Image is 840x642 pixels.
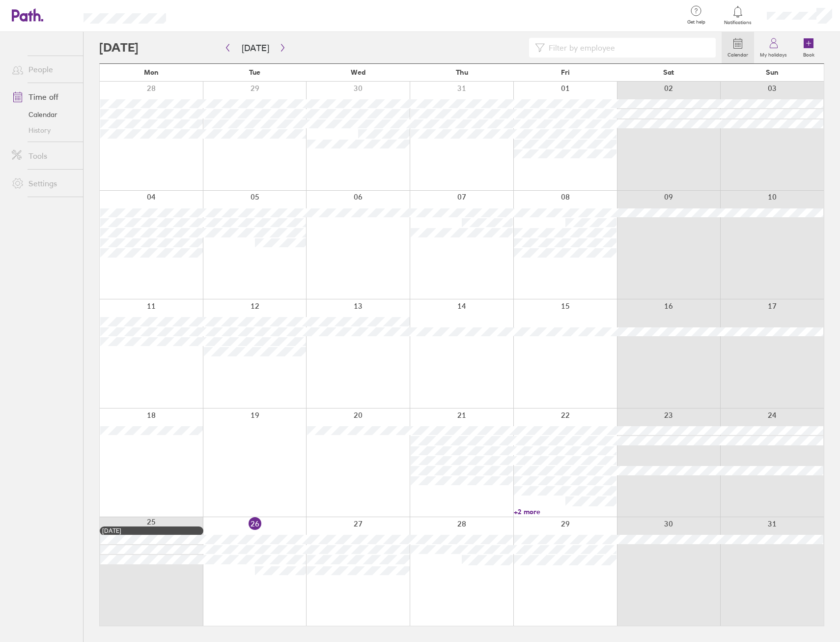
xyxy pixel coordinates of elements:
span: Notifications [722,20,754,26]
button: [DATE] [234,40,277,56]
div: [DATE] [102,527,201,534]
label: My holidays [754,49,793,58]
span: Mon [144,68,159,76]
a: People [4,59,83,79]
span: Sat [663,68,674,76]
a: +2 more [514,507,616,516]
span: Get help [680,19,712,25]
a: Calendar [722,32,754,63]
span: Tue [249,68,260,76]
span: Fri [561,68,570,76]
a: My holidays [754,32,793,63]
a: Time off [4,87,83,107]
label: Book [797,49,820,58]
input: Filter by employee [545,38,710,57]
a: History [4,122,83,138]
span: Wed [351,68,365,76]
a: Calendar [4,107,83,122]
a: Tools [4,146,83,166]
label: Calendar [722,49,754,58]
span: Sun [766,68,779,76]
a: Settings [4,174,83,193]
a: Book [793,32,824,63]
span: Thu [456,68,468,76]
a: Notifications [722,5,754,26]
